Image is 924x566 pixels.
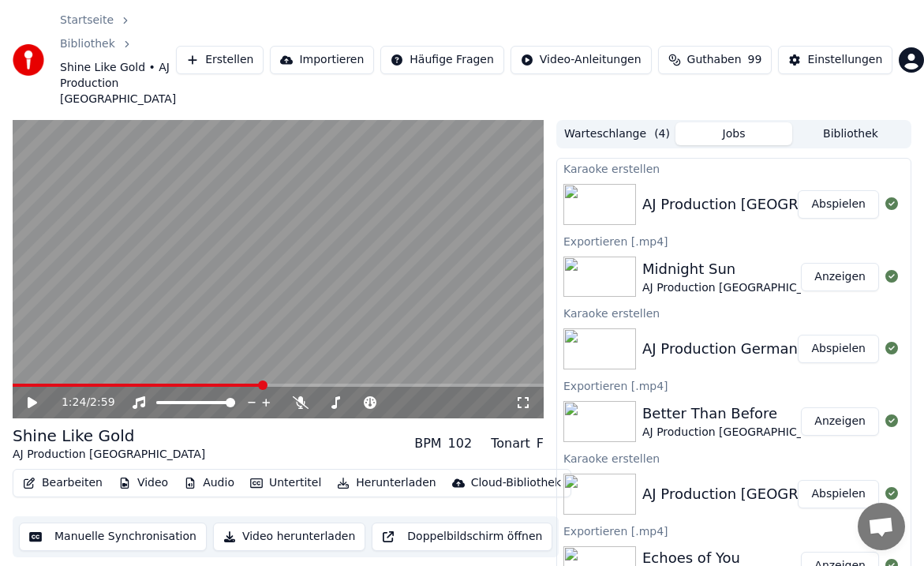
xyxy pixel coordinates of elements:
[13,44,44,76] img: youka
[448,434,473,453] div: 102
[372,523,552,551] button: Doppelbildschirm öffnen
[213,523,365,551] button: Video herunterladen
[778,46,892,74] button: Einstellungen
[62,395,99,410] div: /
[654,126,670,142] span: ( 4 )
[858,503,905,550] a: Chat öffnen
[658,46,772,74] button: Guthaben99
[559,122,675,145] button: Warteschlange
[642,280,835,296] div: AJ Production [GEOGRAPHIC_DATA]
[331,472,442,494] button: Herunterladen
[557,376,911,395] div: Exportieren [.mp4]
[62,395,86,410] span: 1:24
[642,425,835,440] div: AJ Production [GEOGRAPHIC_DATA]
[557,521,911,540] div: Exportieren [.mp4]
[491,434,530,453] div: Tonart
[557,448,911,467] div: Karaoke erstellen
[801,263,879,291] button: Anzeigen
[557,231,911,250] div: Exportieren [.mp4]
[642,403,835,425] div: Better Than Before
[60,13,176,107] nav: breadcrumb
[642,258,835,280] div: Midnight Sun
[90,395,114,410] span: 2:59
[60,13,114,28] a: Startseite
[675,122,792,145] button: Jobs
[414,434,441,453] div: BPM
[557,159,911,178] div: Karaoke erstellen
[801,407,879,436] button: Anzeigen
[178,472,241,494] button: Audio
[380,46,504,74] button: Häufige Fragen
[17,472,109,494] button: Bearbeiten
[511,46,652,74] button: Video-Anleitungen
[112,472,174,494] button: Video
[807,52,882,68] div: Einstellungen
[557,303,911,322] div: Karaoke erstellen
[60,36,115,52] a: Bibliothek
[19,523,207,551] button: Manuelle Synchronisation
[13,425,205,447] div: Shine Like Gold
[13,447,205,463] div: AJ Production [GEOGRAPHIC_DATA]
[687,52,742,68] span: Guthaben
[798,335,879,363] button: Abspielen
[270,46,374,74] button: Importieren
[798,190,879,219] button: Abspielen
[792,122,909,145] button: Bibliothek
[60,60,176,107] span: Shine Like Gold • AJ Production [GEOGRAPHIC_DATA]
[244,472,327,494] button: Untertitel
[537,434,544,453] div: F
[798,480,879,508] button: Abspielen
[748,52,762,68] span: 99
[471,475,561,491] div: Cloud-Bibliothek
[176,46,264,74] button: Erstellen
